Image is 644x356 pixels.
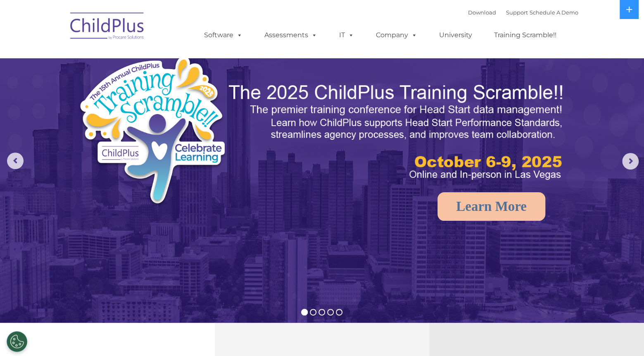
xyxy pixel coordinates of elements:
[331,27,362,43] a: IT
[7,331,27,352] button: Cookies Settings
[486,27,565,43] a: Training Scramble!!
[437,192,545,221] a: Learn More
[256,27,326,43] a: Assessments
[115,55,140,61] span: Last name
[196,27,251,43] a: Software
[506,9,528,16] a: Support
[115,88,150,95] span: Phone number
[468,9,578,16] font: |
[468,9,496,16] a: Download
[431,27,480,43] a: University
[368,27,425,43] a: Company
[530,9,578,16] a: Schedule A Demo
[66,7,149,48] img: ChildPlus by Procare Solutions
